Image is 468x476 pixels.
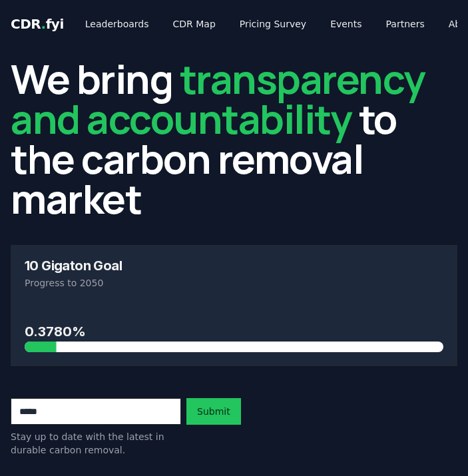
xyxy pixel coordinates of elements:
[11,51,425,146] span: transparency and accountability
[25,259,443,272] h3: 10 Gigaton Goal
[375,12,435,36] a: Partners
[229,12,317,36] a: Pricing Survey
[25,322,443,342] h3: 0.3780%
[75,12,160,36] a: Leaderboards
[11,16,64,32] span: CDR fyi
[320,12,372,36] a: Events
[186,398,241,425] button: Submit
[11,59,457,218] h2: We bring to the carbon removal market
[162,12,226,36] a: CDR Map
[11,430,181,457] p: Stay up to date with the latest in durable carbon removal.
[41,16,46,32] span: .
[25,276,443,290] p: Progress to 2050
[11,15,64,33] a: CDR.fyi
